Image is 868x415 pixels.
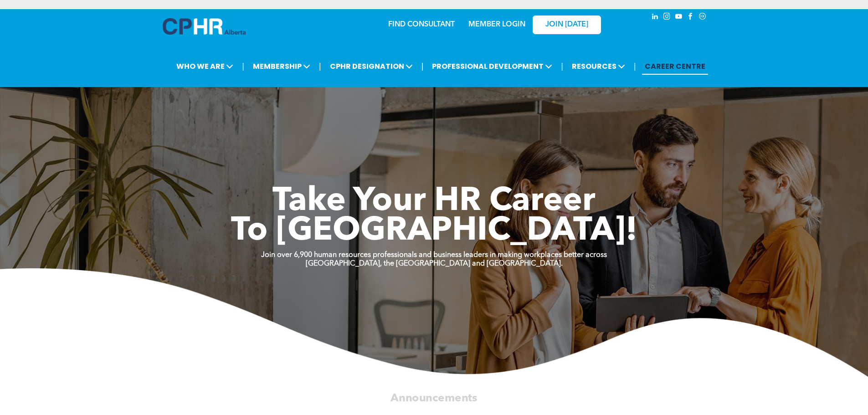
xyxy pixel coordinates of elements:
strong: [GEOGRAPHIC_DATA], the [GEOGRAPHIC_DATA] and [GEOGRAPHIC_DATA]. [306,260,563,267]
li: | [634,57,636,76]
a: JOIN [DATE] [533,15,601,34]
li: | [561,57,563,76]
span: WHO WE ARE [174,58,236,75]
span: Take Your HR Career [272,185,596,218]
a: MEMBER LOGIN [468,21,525,28]
span: CPHR DESIGNATION [327,58,416,75]
a: facebook [686,11,696,24]
span: Announcements [390,393,477,404]
span: To [GEOGRAPHIC_DATA]! [231,215,637,248]
span: MEMBERSHIP [250,58,313,75]
li: | [319,57,321,76]
strong: Join over 6,900 human resources professionals and business leaders in making workplaces better ac... [261,251,607,259]
a: Social network [698,11,708,24]
a: FIND CONSULTANT [388,21,455,28]
li: | [421,57,424,76]
li: | [242,57,244,76]
a: youtube [674,11,684,24]
span: RESOURCES [569,58,628,75]
img: A blue and white logo for cp alberta [163,18,246,35]
a: linkedin [650,11,660,24]
a: CAREER CENTRE [642,58,708,75]
span: JOIN [DATE] [545,20,588,29]
a: instagram [662,11,672,24]
span: PROFESSIONAL DEVELOPMENT [429,58,555,75]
